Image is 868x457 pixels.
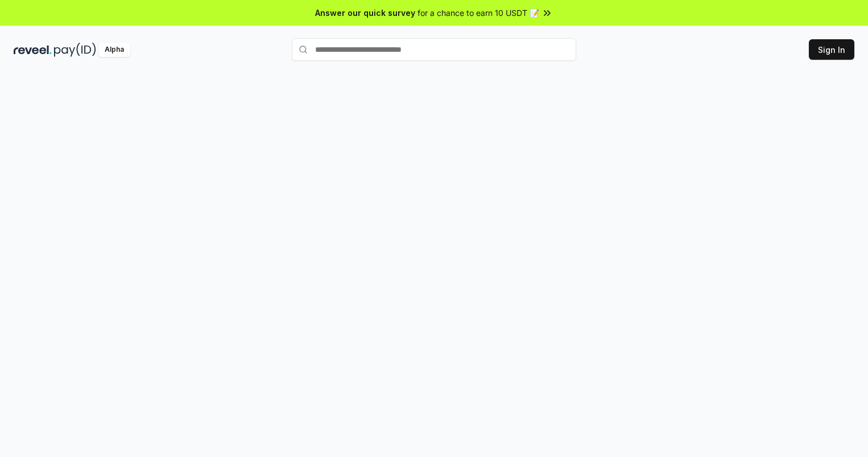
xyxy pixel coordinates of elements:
img: reveel_dark [14,43,52,57]
button: Sign In [809,39,854,60]
img: pay_id [54,43,96,57]
span: for a chance to earn 10 USDT 📝 [418,7,539,19]
div: Alpha [98,43,130,57]
span: Answer our quick survey [315,7,415,19]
